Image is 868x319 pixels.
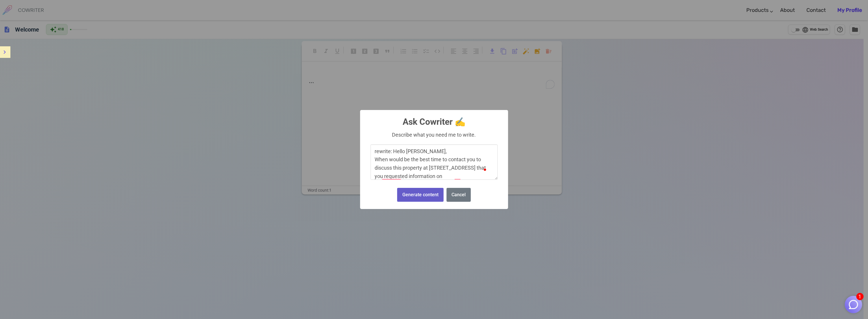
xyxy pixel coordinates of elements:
h2: Ask Cowriter ✍️ [360,110,508,126]
span: 1 [856,293,864,300]
textarea: To enrich screen reader interactions, please activate Accessibility in Grammarly extension settings [371,144,498,180]
button: Generate content [397,188,443,202]
img: Close chat [848,299,859,310]
div: Describe what you need me to write. [368,132,499,138]
button: Cancel [447,188,471,202]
